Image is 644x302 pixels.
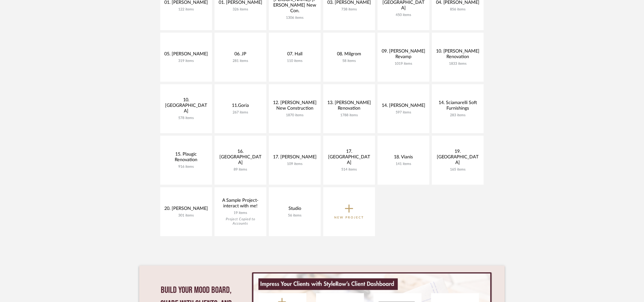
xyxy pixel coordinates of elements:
[164,165,208,169] div: 916 items
[219,103,262,110] div: 11.Goria
[436,167,480,172] div: 165 items
[164,51,208,59] div: 05. [PERSON_NAME]
[382,48,425,62] div: 09. [PERSON_NAME] Revamp
[219,7,262,12] div: 326 items
[382,162,425,166] div: 141 items
[327,113,371,118] div: 1788 items
[164,152,208,165] div: 15. Plaugic Renovation
[273,100,317,113] div: 12. [PERSON_NAME] New Construction
[327,149,371,167] div: 17. [GEOGRAPHIC_DATA]
[219,149,262,167] div: 16. [GEOGRAPHIC_DATA]
[164,116,208,120] div: 578 items
[219,59,262,63] div: 281 items
[436,149,480,167] div: 19. [GEOGRAPHIC_DATA]
[164,59,208,63] div: 319 items
[273,59,317,63] div: 110 items
[273,51,317,59] div: 07. Hall
[436,48,480,62] div: 10. [PERSON_NAME] Renovation
[382,62,425,66] div: 1019 items
[219,217,262,226] div: Project Copied to Accounts
[273,206,317,213] div: Studio
[219,51,262,59] div: 06. JP
[273,213,317,218] div: 56 items
[323,187,375,236] button: New Project
[436,62,480,66] div: 1833 items
[164,206,208,213] div: 20. [PERSON_NAME]
[164,213,208,218] div: 301 items
[219,110,262,115] div: 267 items
[436,100,480,113] div: 14. Sciamarelli Soft Furnishings
[219,198,262,211] div: A Sample Project- interact with me!
[327,59,371,63] div: 58 items
[273,162,317,166] div: 109 items
[334,215,364,220] p: New Project
[164,97,208,116] div: 10. [GEOGRAPHIC_DATA]
[382,13,425,17] div: 450 items
[273,154,317,162] div: 17. [PERSON_NAME]
[327,100,371,113] div: 13. [PERSON_NAME] Renovation
[219,211,262,215] div: 19 items
[219,167,262,172] div: 89 items
[327,51,371,59] div: 08. Milgrom
[382,110,425,115] div: 597 items
[164,7,208,12] div: 122 items
[382,103,425,110] div: 14. [PERSON_NAME]
[327,167,371,172] div: 514 items
[273,113,317,118] div: 1870 items
[382,154,425,162] div: 18. Vianis
[436,7,480,12] div: 856 items
[273,16,317,20] div: 1306 items
[436,113,480,118] div: 283 items
[327,7,371,12] div: 738 items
